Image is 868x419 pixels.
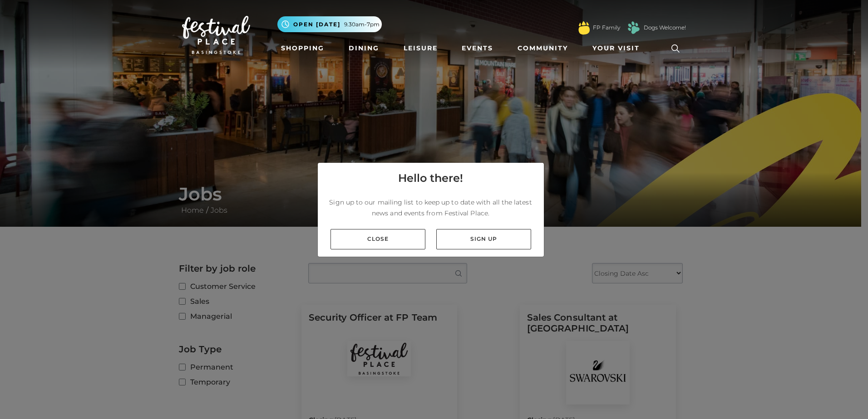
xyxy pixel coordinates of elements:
span: Open [DATE] [293,20,340,29]
a: FP Family [593,24,620,32]
a: Dining [345,40,383,57]
span: 9.30am-7pm [344,20,380,29]
a: Dogs Welcome! [644,24,686,32]
a: Events [458,40,497,57]
span: Your Visit [592,44,640,53]
a: Shopping [277,40,328,57]
a: Your Visit [589,40,648,57]
a: Leisure [400,40,441,57]
a: Close [330,229,425,249]
h4: Hello there! [398,170,463,186]
a: Community [514,40,572,57]
p: Sign up to our mailing list to keep up to date with all the latest news and events from Festival ... [325,197,537,219]
button: Open [DATE] 9.30am-7pm [277,16,382,32]
a: Sign up [436,229,531,249]
img: Festival Place Logo [182,16,250,54]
